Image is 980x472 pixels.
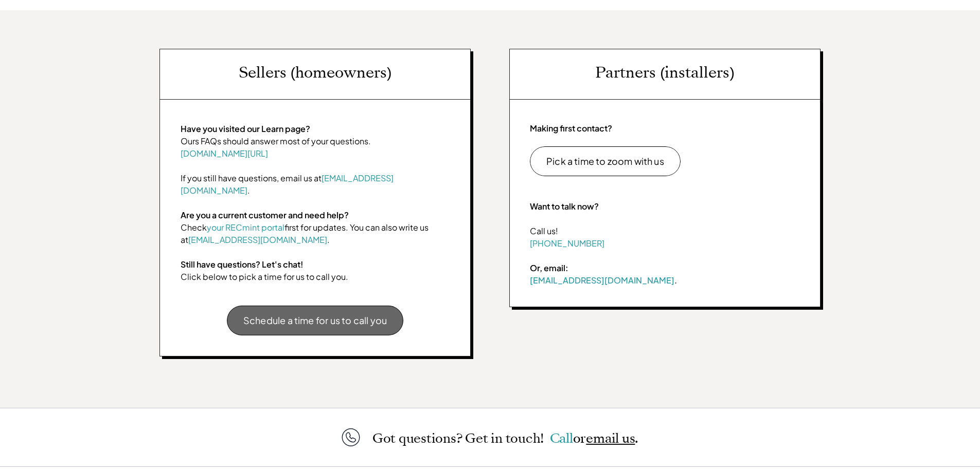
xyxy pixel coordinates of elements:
[181,135,450,160] p: Ours FAQs should answer most of your questions.
[530,274,800,287] p: .
[181,221,450,258] p: Check first for updates. You can also write us at .
[243,316,387,325] p: Schedule a time for us to call you
[530,213,800,237] p: Call us!
[181,209,450,221] p: Are you a current customer and need help?
[586,429,635,447] a: email us
[181,123,450,135] p: Have you visited our Learn page?
[530,200,800,213] p: Want to talk now?
[181,173,394,196] a: [EMAIL_ADDRESS][DOMAIN_NAME]
[207,222,284,233] a: your RECmint portal
[530,238,604,249] a: [PHONE_NUMBER]
[595,64,735,82] p: Partners (installers)
[530,275,674,286] a: [EMAIL_ADDRESS][DOMAIN_NAME]
[188,234,327,245] a: [EMAIL_ADDRESS][DOMAIN_NAME]
[227,306,403,335] a: Schedule a time for us to call you
[530,146,681,176] a: Pick a time to zoom with us
[635,429,638,447] span: .
[530,122,800,135] p: Making first contact?
[546,157,664,166] p: Pick a time to zoom with us
[181,258,450,271] p: Still have questions? Let's chat!
[573,429,586,447] span: or
[239,64,392,82] p: Sellers (homeowners)
[372,431,638,445] p: Got questions? Get in touch!
[550,429,573,447] a: Call
[181,172,450,197] p: If you still have questions, email us at .
[181,148,268,159] a: [DOMAIN_NAME][URL]
[181,271,450,283] p: Click below to pick a time for us to call you.
[530,262,800,274] p: Or, email:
